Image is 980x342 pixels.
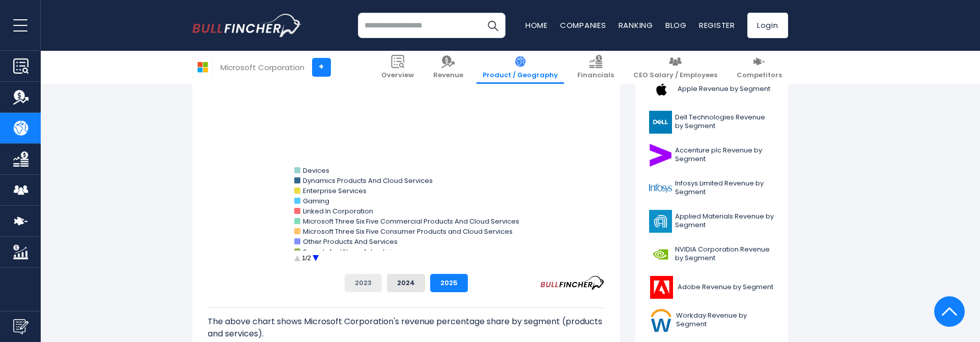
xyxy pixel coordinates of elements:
a: Register [699,20,735,30]
text: Gaming [303,196,329,206]
text: Other Products And Services [303,237,398,246]
a: Financials [571,51,620,84]
tspan: 6.15 % [401,102,413,108]
span: Applied Materials Revenue by Segment [675,212,774,230]
img: DELL logo [649,111,672,134]
img: AMAT logo [649,210,672,233]
span: Product / Geography [483,71,558,80]
text: Microsoft Three Six Five Consumer Products and Cloud Services [303,227,513,236]
span: Infosys Limited Revenue by Segment [675,179,774,197]
a: CEO Salary / Employees [627,51,723,84]
span: Apple Revenue by Segment [678,85,770,94]
button: 2024 [387,274,425,292]
img: INFY logo [649,177,672,200]
img: NVDA logo [649,243,672,266]
span: NVIDIA Corporation Revenue by Segment [675,245,774,263]
a: Overview [375,51,420,84]
div: Microsoft Corporation [220,61,304,73]
a: Go to homepage [192,14,302,37]
button: 2023 [345,274,382,292]
span: Workday Revenue by Segment [676,312,774,329]
button: Search [480,13,506,38]
span: Revenue [433,71,463,80]
a: Blog [665,20,687,30]
a: Dell Technologies Revenue by Segment [643,108,780,136]
tspan: 2.63 % [388,132,402,138]
text: 1/2 [302,254,311,262]
tspan: 31.15 % [403,132,421,139]
text: Microsoft Three Six Five Commercial Products And Cloud Services [303,216,519,226]
a: Product / Geography [477,51,564,84]
a: Accenture plc Revenue by Segment [643,141,780,169]
button: 2025 [430,274,468,292]
a: Home [525,20,548,30]
text: Enterprise Services [303,186,367,196]
img: ACN logo [649,144,672,167]
a: Revenue [427,51,469,84]
span: Competitors [737,71,782,80]
a: Applied Materials Revenue by Segment [643,207,780,235]
img: MSFT logo [193,57,212,77]
a: Adobe Revenue by Segment [643,273,780,301]
text: Dynamics Products And Cloud Services [303,176,433,185]
a: Competitors [731,51,788,84]
tspan: 6.32 % [413,116,427,122]
a: Workday Revenue by Segment [643,306,780,334]
text: Devices [303,166,329,175]
img: ADBE logo [649,276,675,299]
tspan: 34.94 % [379,110,401,118]
span: Dell Technologies Revenue by Segment [675,113,774,131]
a: Apple Revenue by Segment [643,75,780,103]
a: Login [747,13,788,38]
svg: Microsoft Corporation's Revenue Share by Segment [208,63,605,266]
p: The above chart shows Microsoft Corporation's revenue percentage share by segment (products and s... [208,316,605,340]
span: CEO Salary / Employees [633,71,717,80]
a: NVIDIA Corporation Revenue by Segment [643,240,780,268]
img: AAPL logo [649,78,675,101]
span: Adobe Revenue by Segment [678,283,773,292]
span: Overview [381,71,414,80]
img: bullfincher logo [192,14,302,37]
a: Ranking [619,20,653,30]
text: Search And News Advertising [303,247,400,257]
a: Companies [560,20,606,30]
a: Infosys Limited Revenue by Segment [643,174,780,202]
text: Linked In Corporation [303,206,373,216]
a: + [312,58,331,77]
tspan: 8.33 % [409,109,426,116]
span: Accenture plc Revenue by Segment [675,146,774,164]
img: WDAY logo [649,309,674,332]
span: Financials [577,71,614,80]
